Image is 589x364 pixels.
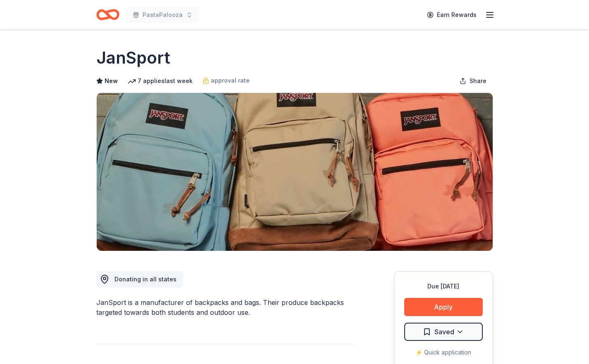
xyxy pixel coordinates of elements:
div: Due [DATE] [404,281,483,291]
button: Apply [404,298,483,316]
a: Earn Rewards [422,7,482,22]
span: approval rate [211,76,250,86]
span: PastaPalooza [143,10,183,20]
span: Donating in all states [114,276,176,283]
img: Image for JanSport [97,93,493,251]
h1: JanSport [96,46,170,69]
a: Home [96,5,119,24]
button: Saved [404,323,483,341]
span: Share [470,76,486,86]
span: Saved [434,326,454,337]
div: ⚡️ Quick application [404,347,483,357]
div: JanSport is a manufacturer of backpacks and bags. Their produce backpacks targeted towards both s... [96,297,354,317]
span: New [105,76,118,86]
a: approval rate [203,76,250,86]
button: PastaPalooza [126,7,199,23]
div: 7 applies last week [128,76,193,86]
button: Share [453,73,493,89]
